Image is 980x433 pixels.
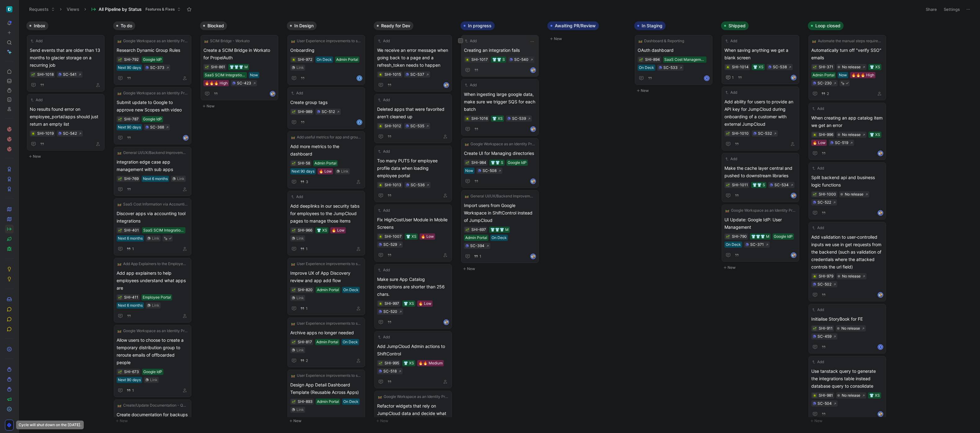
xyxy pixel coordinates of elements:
[237,80,251,86] div: SC-423
[117,150,189,156] button: 🛤️General UI/UX/Backend Improvements
[292,57,296,62] div: 🪲
[143,56,162,63] div: Google IdP
[634,87,716,94] button: New
[374,21,413,30] button: Ready for Dev
[150,65,164,71] div: SC-373
[732,76,734,79] span: 1
[287,35,365,85] a: 🛤️User Experience improvements to support Google workspace as an IdPOnboardingOn DeckAdmin Portal...
[290,90,304,96] button: Add
[731,207,795,214] span: Google Workspace as an Identity Provider (IdP) Integration
[200,102,282,110] button: New
[385,182,401,188] div: SHI-1013
[878,151,883,156] img: avatar
[512,115,526,122] div: SC-539
[465,160,470,165] div: 🌱
[287,191,365,255] a: AddAdd deeplinks in our security tabs for employees to the JumpCloud pages to manage those items👕...
[851,72,874,78] div: 🔥🔥🔥 High
[811,114,883,129] span: When creating an app catalog item we get an error
[30,97,43,103] button: Add
[817,199,831,205] div: SC-522
[808,222,886,301] a: AddAdd validation to user-controlled inputs we use in get requests from the backend (such as vali...
[26,5,58,14] button: Requests
[385,71,401,78] div: SHI-1015
[464,47,536,54] span: Creating an integration fails
[842,132,861,138] div: No release
[722,153,799,202] a: AddMake the cache layer central and pushed to downstream libraries👕👕 SSC-534avatar
[811,47,883,61] span: Automatically turn off "verify SSO" emails
[294,23,314,29] span: In Design
[114,87,191,144] a: 🛤️Google Workspace as an Identity Provider (IdP) IntegrationSubmit update to Google to approve ne...
[118,177,122,181] button: 🌱
[726,183,730,187] button: 🌱
[374,146,452,202] a: AddToo many PUTS for employee profile data when loading employee portalSC-536
[724,216,796,231] span: UI Update: Google IdP: User Management
[211,64,225,70] div: SHI-861
[143,116,162,122] div: Google IdP
[514,56,528,63] div: SC-540
[63,130,77,137] div: SC-542
[813,65,817,69] div: 🌱
[811,165,825,171] button: Add
[411,182,425,188] div: SC-536
[724,207,796,214] button: 🛤️Google Workspace as an Identity Provider (IdP) Integration
[205,65,209,69] img: 🌱
[812,39,816,43] img: 🛤️
[114,35,191,85] a: 🛤️Google Workspace as an Identity Provider (IdP) IntegrationResearch Dynamic Group RulesGoogle Id...
[813,72,835,78] div: Admin Portal
[471,115,488,122] div: SHI-1016
[37,71,54,78] div: SHI-1018
[118,117,122,121] button: 🌱
[30,106,102,128] span: No results found error on employee_portal/apps should just return an empty list
[813,133,817,137] button: 🪲
[317,56,332,63] div: On Deck
[292,58,296,62] img: 🪲
[813,133,817,137] img: 🪲
[639,57,643,62] button: 🌱
[296,65,304,71] div: Link
[117,47,189,54] span: Research Dynamic Group Rules
[808,35,886,100] a: 🛤️Automate the manual steps required to finish onboarding a customer after org creationAutomatica...
[464,38,478,44] button: Add
[200,21,227,30] button: Blocked
[724,38,738,44] button: Add
[292,162,296,165] img: 🌱
[118,177,122,181] img: 🌱
[336,56,358,63] div: Admin Portal
[374,205,452,262] a: AddFix HighCostUser Module in Mobile Screens👕 XS🔥 LowSC-529
[839,72,847,78] div: Now
[118,39,121,43] img: 🛤️
[31,72,35,77] button: 🌱
[201,35,278,100] a: 🛤️SCIM Bridge - WorkatoCreate a SCIM Bridge in Workato for PropelAuth👕👕👕 MSaaS SCIM IntegrationsN...
[465,142,469,146] img: 🛤️
[378,72,383,77] div: 🪲
[464,82,478,88] button: Add
[290,134,362,140] button: 🛤️Add useful metrics for app and group membership changes
[815,23,840,29] span: Loop closed
[468,23,492,29] span: In progress
[465,57,470,62] div: 🪲
[31,131,35,136] div: 🪲
[6,6,12,12] img: ShiftControl
[464,193,536,199] button: 🛤️General UI/UX/Backend Improvements
[291,39,295,43] img: 🛤️
[377,97,391,103] button: Add
[37,130,54,137] div: SHI-1019
[270,92,275,96] img: avatar
[639,58,643,62] img: 🌱
[410,123,424,129] div: SC-535
[250,72,258,78] div: Now
[724,165,796,179] span: Make the cache layer central and pushed to downstream libraries
[377,47,449,69] span: We receive an error message when going back to a page and a refresh_token needs to happen
[204,39,208,43] img: 🛤️
[726,65,730,69] img: 🪲
[287,87,365,129] a: AddCreate group tagsSC-512E
[34,23,45,29] span: Inbox
[470,193,535,199] span: General UI/UX/Backend Improvements
[835,140,848,146] div: SC-519
[758,130,772,137] div: SC-532
[722,205,799,262] a: 🛤️Google Workspace as an Identity Provider (IdP) IntegrationUI Update: Google IdP: User Managemen...
[492,56,505,63] div: 👕👕 S
[638,47,710,54] span: OAuth dashboard
[461,138,539,188] a: 🛤️Google Workspace as an Identity Provider (IdP) IntegrationCreate UI for Managing directories👕👕 ...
